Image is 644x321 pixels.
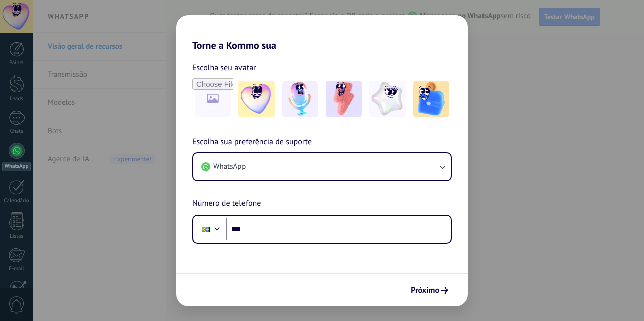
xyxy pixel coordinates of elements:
span: Próximo [411,287,439,294]
span: Escolha sua preferência de suporte [192,136,312,149]
span: Escolha seu avatar [192,61,256,74]
button: Próximo [406,282,453,299]
h2: Torne a Kommo sua [176,15,468,51]
img: -3.jpeg [326,81,362,117]
img: -4.jpeg [369,81,406,117]
button: WhatsApp [193,153,451,180]
span: WhatsApp [213,162,246,172]
img: -2.jpeg [282,81,318,117]
img: -1.jpeg [238,81,275,117]
span: Número de telefone [192,197,261,210]
div: Brazil: + 55 [196,219,215,240]
img: -5.jpeg [413,81,449,117]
